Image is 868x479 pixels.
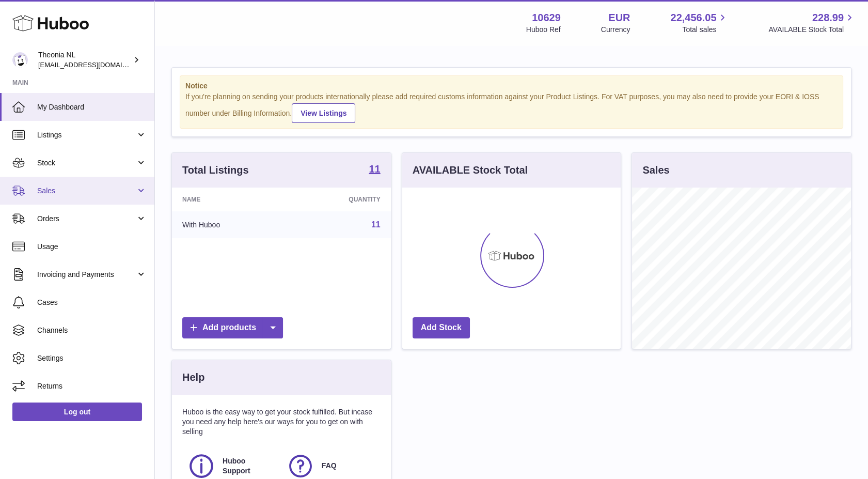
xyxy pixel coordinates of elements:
a: Log out [12,403,142,421]
h3: Sales [642,163,669,177]
h3: Help [182,370,204,384]
span: 228.99 [812,11,844,25]
a: 228.99 AVAILABLE Stock Total [768,11,856,35]
span: Orders [37,214,136,224]
span: My Dashboard [37,102,147,112]
a: 11 [371,220,381,229]
span: Usage [37,242,147,252]
span: [EMAIL_ADDRESS][DOMAIN_NAME] [38,60,152,69]
strong: EUR [608,11,630,25]
span: Cases [37,298,147,307]
strong: Notice [185,81,838,91]
strong: 10629 [532,11,561,25]
span: Settings [37,353,147,363]
span: Total sales [682,25,728,35]
th: Quantity [287,188,390,211]
div: If you're planning on sending your products internationally please add required customs informati... [185,92,838,123]
span: Invoicing and Payments [37,270,136,280]
strong: 11 [369,164,380,174]
p: Huboo is the easy way to get your stock fulfilled. But incase you need any help here's our ways f... [182,407,381,437]
h3: AVAILABLE Stock Total [413,163,528,177]
a: View Listings [292,103,355,123]
span: FAQ [322,461,337,471]
div: Theonia NL [38,50,131,70]
h3: Total Listings [182,163,249,177]
a: 22,456.05 Total sales [670,11,728,35]
span: 22,456.05 [670,11,716,25]
span: Stock [37,158,136,168]
span: Sales [37,186,136,196]
span: AVAILABLE Stock Total [768,25,856,35]
a: Add products [182,317,283,338]
span: Returns [37,381,147,391]
span: Huboo Support [223,456,275,476]
td: With Huboo [172,211,287,238]
img: info@wholesomegoods.eu [12,52,28,68]
span: Channels [37,326,147,335]
th: Name [172,188,287,211]
a: 11 [369,164,380,176]
span: Listings [37,130,136,140]
a: Add Stock [413,317,470,338]
div: Huboo Ref [526,25,561,35]
div: Currency [601,25,630,35]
